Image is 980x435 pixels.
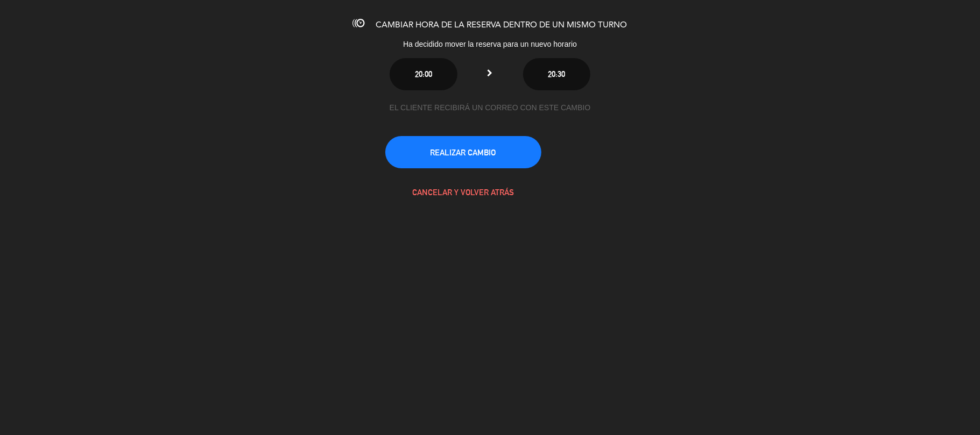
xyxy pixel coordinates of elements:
span: 20:00 [415,69,432,79]
span: 20:30 [548,69,565,79]
span: CAMBIAR HORA DE LA RESERVA DENTRO DE UN MISMO TURNO [376,21,628,30]
div: Ha decidido mover la reserva para un nuevo horario [313,38,668,51]
button: 20:30 [523,58,590,90]
div: EL CLIENTE RECIBIRÁ UN CORREO CON ESTE CAMBIO [385,102,595,114]
button: CANCELAR Y VOLVER ATRÁS [385,176,541,208]
button: REALIZAR CAMBIO [385,136,541,168]
button: 20:00 [390,58,457,90]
